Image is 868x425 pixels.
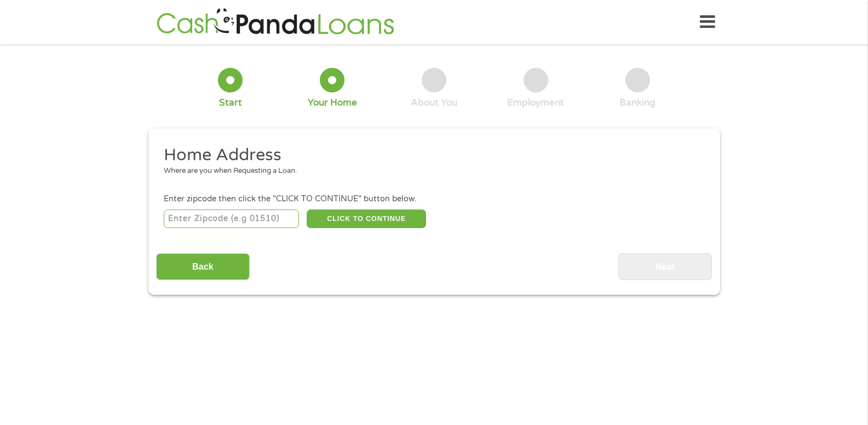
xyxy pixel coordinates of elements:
div: Banking [619,97,656,109]
input: Back [156,253,250,280]
h2: Home Address [164,144,696,166]
input: Enter Zipcode (e.g 01510) [164,209,299,228]
div: About You [411,97,457,109]
img: GetLoanNow Logo [153,7,398,38]
div: Employment [507,97,564,109]
input: Next [618,253,712,280]
div: Start [219,97,242,109]
button: CLICK TO CONTINUE [307,209,426,228]
div: Your Home [308,97,357,109]
div: Enter zipcode then click the "CLICK TO CONTINUE" button below. [164,193,704,205]
div: Where are you when Requesting a Loan. [164,166,696,177]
